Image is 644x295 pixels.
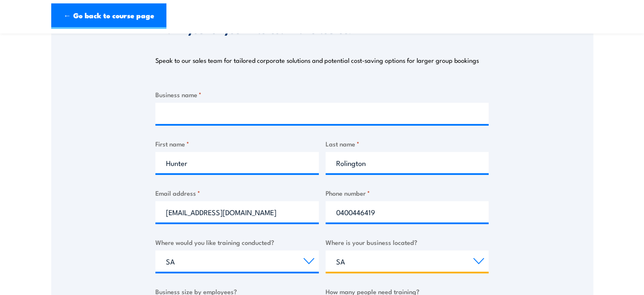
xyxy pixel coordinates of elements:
[326,188,489,198] label: Phone number
[155,25,351,34] h3: Thank you for your interest in this course.
[51,3,166,29] a: ← Go back to course page
[326,139,489,149] label: Last name
[155,56,479,65] p: Speak to our sales team for tailored corporate solutions and potential cost-saving options for la...
[155,90,489,99] label: Business name
[155,188,319,198] label: Email address
[326,237,489,247] label: Where is your business located?
[155,139,319,149] label: First name
[155,237,319,247] label: Where would you like training conducted?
